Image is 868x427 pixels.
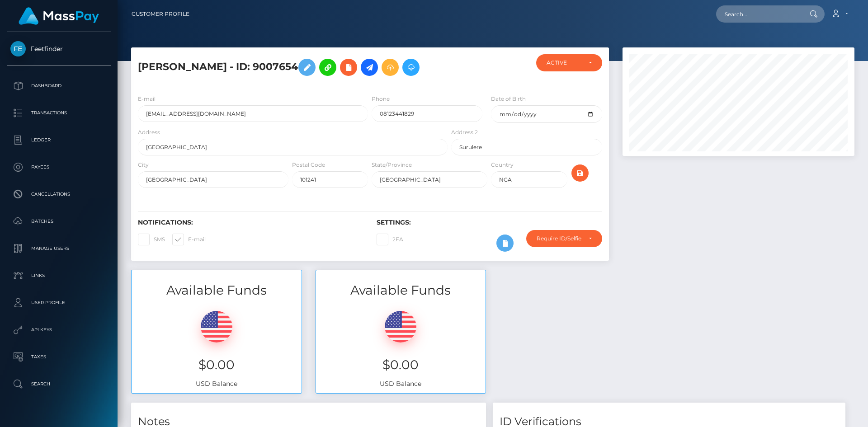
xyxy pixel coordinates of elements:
[138,54,443,80] h5: [PERSON_NAME] - ID: 9007654
[7,346,111,368] a: Taxes
[138,356,295,374] h3: $0.00
[372,95,390,103] label: Phone
[526,230,602,247] button: Require ID/Selfie Verification
[7,129,111,151] a: Ledger
[292,161,325,169] label: Postal Code
[10,269,107,282] p: Links
[377,234,403,245] label: 2FA
[361,59,378,76] a: Initiate Payout
[10,323,107,337] p: API Keys
[385,311,416,343] img: USD.png
[547,59,581,66] div: ACTIVE
[7,291,111,314] a: User Profile
[537,235,581,242] div: Require ID/Selfie Verification
[7,45,111,53] span: Feetfinder
[10,133,107,147] p: Ledger
[316,300,486,393] div: USD Balance
[132,300,302,393] div: USD Balance
[451,128,478,136] label: Address 2
[201,311,232,343] img: USD.png
[491,95,526,103] label: Date of Birth
[138,128,160,136] label: Address
[7,183,111,206] a: Cancellations
[536,54,602,71] button: ACTIVE
[7,156,111,178] a: Payees
[10,160,107,174] p: Payees
[7,102,111,124] a: Transactions
[172,234,206,245] label: E-mail
[10,41,26,56] img: Feetfinder
[138,234,165,245] label: SMS
[372,161,412,169] label: State/Province
[716,5,801,23] input: Search...
[10,79,107,93] p: Dashboard
[132,5,189,23] a: Customer Profile
[10,188,107,201] p: Cancellations
[7,319,111,341] a: API Keys
[7,264,111,287] a: Links
[316,282,486,299] h3: Available Funds
[132,282,302,299] h3: Available Funds
[10,215,107,228] p: Batches
[7,75,111,97] a: Dashboard
[7,237,111,260] a: Manage Users
[10,350,107,364] p: Taxes
[377,219,602,226] h6: Settings:
[10,377,107,391] p: Search
[323,356,479,374] h3: $0.00
[10,296,107,310] p: User Profile
[7,210,111,233] a: Batches
[138,95,156,103] label: E-mail
[10,242,107,255] p: Manage Users
[7,373,111,395] a: Search
[10,106,107,120] p: Transactions
[19,7,99,25] img: MassPay Logo
[491,161,514,169] label: Country
[138,161,149,169] label: City
[138,219,363,226] h6: Notifications:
